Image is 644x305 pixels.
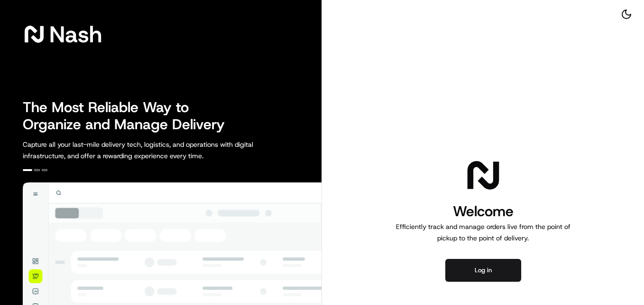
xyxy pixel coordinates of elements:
h2: The Most Reliable Way to Organize and Manage Delivery [23,99,235,133]
p: Efficiently track and manage orders live from the point of pickup to the point of delivery. [392,221,574,244]
p: Capture all your last-mile delivery tech, logistics, and operations with digital infrastructure, ... [23,139,296,162]
button: Log in [445,259,521,282]
span: Nash [49,25,102,44]
h1: Welcome [392,202,574,221]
